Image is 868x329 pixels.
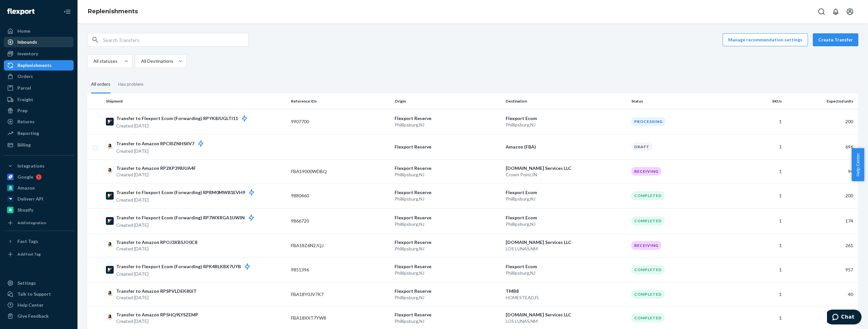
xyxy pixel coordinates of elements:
[4,105,74,116] a: Prep
[732,134,784,159] td: 1
[732,257,784,282] td: 1
[116,165,196,171] p: Transfer to Amazon RP2XP398JUA4F
[116,214,260,222] p: Transfer to Flexport Ecom (Forwarding) RP7WXRGA1UWIN
[631,216,665,225] div: Completed
[732,159,784,183] td: 1
[506,318,626,324] p: LOS LUNAS , NM
[829,5,842,18] button: Open notifications
[631,117,666,126] div: Processing
[631,290,665,299] div: Completed
[784,93,858,109] th: Expected units
[4,278,74,288] a: Settings
[116,318,198,324] p: Created [DATE]
[631,191,665,200] div: Completed
[506,214,626,221] p: Flexport Ecom
[17,96,33,103] div: Freight
[116,123,253,129] p: Created [DATE]
[116,239,197,246] p: Transfer to Amazon RPOJ3XB5JO0C8
[4,128,74,138] a: Reporting
[506,122,626,128] p: Phillipsburg , NJ
[732,282,784,306] td: 1
[4,140,74,150] a: Billing
[723,33,808,46] button: Manage recommendation settings
[395,263,501,270] p: Flexport Reserve
[116,271,256,277] p: Created [DATE]
[116,115,253,123] p: Transfer to Flexport Ecom (Forwarding) RPYK8JUGLTI11
[506,288,626,294] p: TMB8
[395,221,501,227] p: Phillipsburg , NJ
[813,33,858,46] button: Create Transfer
[17,220,46,225] div: Add Integration
[784,134,858,159] td: 696
[116,140,210,148] p: Transfer to Amazon RPCRIZNHSIIV7
[506,115,626,122] p: Flexport Ecom
[395,288,501,294] p: Flexport Reserve
[732,183,784,208] td: 1
[4,289,74,299] button: Talk to Support
[506,270,626,276] p: Phillipsburg , NJ
[506,312,626,318] p: [DOMAIN_NAME] Services LLC
[395,312,501,318] p: Flexport Reserve
[17,39,37,45] div: Inbounds
[288,109,392,134] td: 9907700
[506,239,626,246] p: [DOMAIN_NAME] Services LLC
[17,85,31,91] div: Parcel
[506,196,626,202] p: Phillipsburg , NJ
[4,116,74,127] a: Returns
[506,189,626,196] p: Flexport Ecom
[506,246,626,252] p: LOS LUNAS , NM
[395,294,501,301] p: Phillipsburg , NJ
[288,208,392,234] td: 9866720
[288,183,392,208] td: 9880460
[395,196,501,202] p: Phillipsburg , NJ
[17,118,35,125] div: Returns
[288,257,392,282] td: 9851396
[17,302,44,308] div: Help Center
[7,8,35,15] img: Flexport logo
[17,62,52,69] div: Replenishments
[17,313,49,319] div: Give Feedback
[83,2,143,21] ol: breadcrumbs
[506,171,626,178] p: Crown Point , IN
[395,318,501,324] p: Phillipsburg , NJ
[631,265,665,274] div: Completed
[17,196,43,202] div: Deliverr API
[827,310,862,326] iframe: Opens a widget where you can chat to one of our agents
[88,8,138,15] a: Replenishments
[17,174,33,180] div: Google
[4,49,74,59] a: Inventory
[17,251,41,257] div: Add Fast Tag
[843,5,856,18] button: Open account menu
[395,165,501,171] p: Flexport Reserve
[17,28,30,34] div: Home
[116,197,261,203] p: Created [DATE]
[784,234,858,257] td: 261
[4,83,74,93] a: Parcel
[629,93,732,109] th: Status
[392,93,503,109] th: Origin
[118,76,143,93] div: Has problem
[116,263,256,271] p: Transfer to Flexport Ecom (Forwarding) RPK4RLKBX7UYB
[631,313,665,322] div: Completed
[17,185,35,191] div: Amazon
[17,291,51,297] div: Talk to Support
[4,71,74,82] a: Orders
[4,161,74,171] button: Integrations
[116,288,197,294] p: Transfer to Amazon RPSPVLDEK80JT
[784,282,858,306] td: 40
[288,159,392,183] td: FBA19000WDBQ
[631,167,661,176] div: Receiving
[103,33,248,46] input: Search Transfers
[17,73,33,80] div: Orders
[732,208,784,234] td: 1
[395,115,501,122] p: Flexport Reserve
[17,163,45,169] div: Integrations
[506,294,626,301] p: HOMESTEAD , FL
[17,142,31,148] div: Billing
[784,183,858,208] td: 200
